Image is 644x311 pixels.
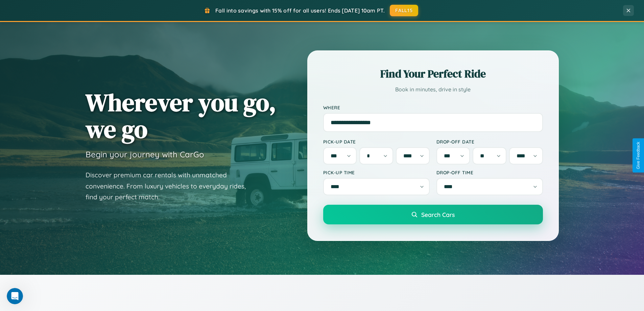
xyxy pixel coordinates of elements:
label: Where [323,105,543,110]
h1: Wherever you go, we go [86,89,276,142]
h2: Find Your Perfect Ride [323,66,543,81]
button: Search Cars [323,205,543,224]
p: Book in minutes, drive in style [323,85,543,94]
label: Drop-off Time [436,170,543,175]
span: Search Cars [421,211,455,218]
span: Fall into savings with 15% off for all users! Ends [DATE] 10am PT. [215,7,385,14]
h3: Begin your journey with CarGo [86,149,204,159]
iframe: Intercom live chat [7,288,23,304]
button: FALL15 [390,5,418,16]
div: Give Feedback [636,142,641,169]
label: Drop-off Date [436,139,543,145]
p: Discover premium car rentals with unmatched convenience. From luxury vehicles to everyday rides, ... [86,170,255,203]
label: Pick-up Time [323,170,430,175]
label: Pick-up Date [323,139,430,145]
